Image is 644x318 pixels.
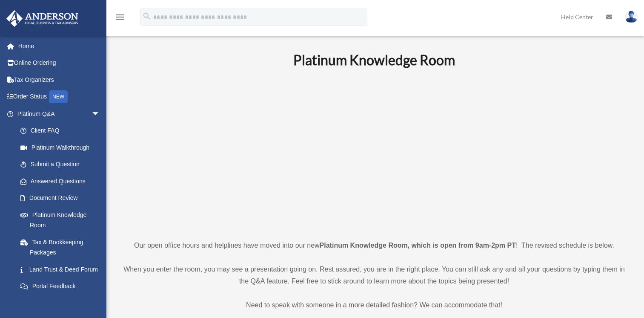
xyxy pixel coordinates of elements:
a: Platinum Walkthrough [12,139,113,156]
img: Anderson Advisors Platinum Portal [4,10,81,27]
b: Platinum Knowledge Room [293,52,455,68]
a: Order StatusNEW [6,88,113,106]
p: Our open office hours and helplines have moved into our new ! The revised schedule is below. [121,240,627,252]
i: search [142,12,152,21]
img: User Pic [625,11,638,23]
a: Platinum Knowledge Room [12,206,109,234]
p: When you enter the room, you may see a presentation going on. Rest assured, you are in the right ... [121,263,627,287]
i: menu [115,12,125,22]
a: Document Review [12,190,113,207]
a: Land Trust & Deed Forum [12,261,113,278]
a: Tax Organizers [6,71,113,88]
a: Portal Feedback [12,278,113,295]
iframe: 231110_Toby_KnowledgeRoom [246,80,502,224]
a: menu [115,15,125,22]
a: Submit a Question [12,156,113,173]
p: Need to speak with someone in a more detailed fashion? We can accommodate that! [121,299,627,311]
span: arrow_drop_down [92,105,109,123]
a: Home [6,38,113,55]
div: NEW [49,90,68,103]
a: Online Ordering [6,55,113,72]
a: Tax & Bookkeeping Packages [12,234,113,261]
a: Platinum Q&Aarrow_drop_down [6,105,113,122]
a: Client FAQ [12,122,113,139]
a: Answered Questions [12,173,113,190]
strong: Platinum Knowledge Room, which is open from 9am-2pm PT [320,242,516,249]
